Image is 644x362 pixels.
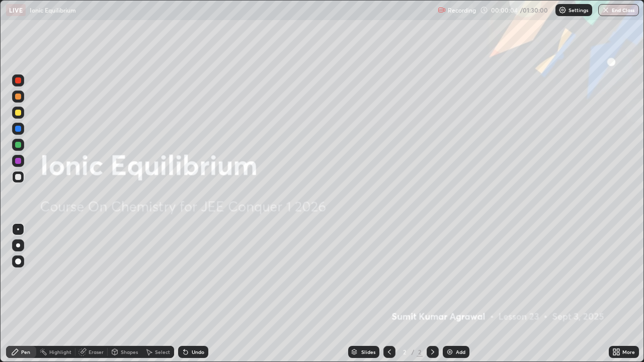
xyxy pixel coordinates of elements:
p: Recording [448,7,476,14]
div: Shapes [121,349,138,354]
div: Highlight [49,349,71,354]
p: LIVE [9,6,23,14]
div: 2 [399,349,410,355]
div: Pen [21,349,30,354]
img: recording.375f2c34.svg [438,6,446,14]
div: More [622,349,635,354]
div: Slides [361,349,375,354]
div: / [412,349,415,355]
img: end-class-cross [602,6,610,14]
button: End Class [598,4,639,16]
div: Select [155,349,170,354]
p: Ionic Equilibrium [30,6,76,14]
div: Eraser [89,349,104,354]
div: 2 [417,347,423,356]
img: class-settings-icons [558,6,567,14]
p: Settings [569,8,588,13]
div: Undo [192,349,204,354]
div: Add [456,349,465,354]
img: add-slide-button [446,348,454,356]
